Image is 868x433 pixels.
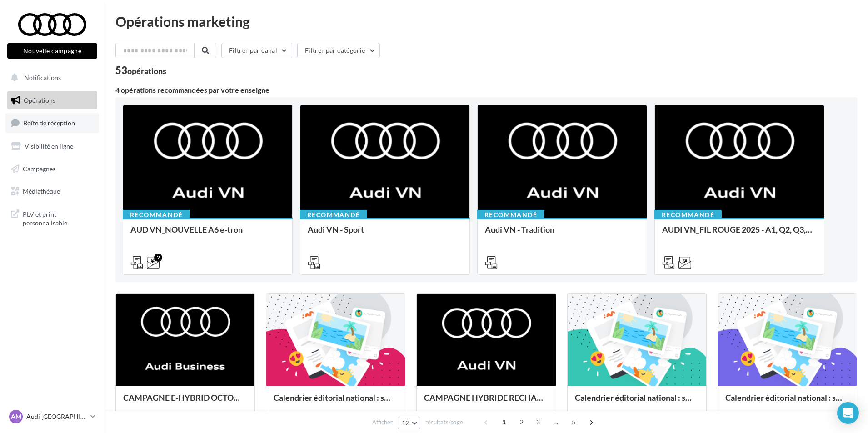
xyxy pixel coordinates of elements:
span: Boîte de réception [23,119,75,127]
a: Boîte de réception [5,113,99,133]
div: Opérations marketing [115,15,857,28]
div: Calendrier éditorial national : semaine du 22.09 au 28.09 [274,393,398,411]
span: PLV et print personnalisable [23,208,94,228]
div: CAMPAGNE HYBRIDE RECHARGEABLE [424,393,548,411]
button: Notifications [5,68,95,87]
span: Opérations [24,96,55,104]
span: Médiathèque [23,187,60,195]
span: Notifications [24,74,61,81]
div: opérations [127,67,166,75]
span: Campagnes [23,164,55,172]
span: Visibilité en ligne [25,142,73,150]
a: Opérations [5,91,99,110]
button: Filtrer par canal [221,43,292,58]
span: 5 [566,415,581,429]
div: AUDI VN_FIL ROUGE 2025 - A1, Q2, Q3, Q5 et Q4 e-tron [662,225,817,243]
div: 4 opérations recommandées par votre enseigne [115,86,857,94]
span: 12 [402,419,409,427]
div: Recommandé [654,210,722,220]
div: Audi VN - Sport [308,225,462,243]
span: résultats/page [425,418,463,427]
div: AUD VN_NOUVELLE A6 e-tron [130,225,285,243]
div: Open Intercom Messenger [837,402,859,424]
div: 2 [154,254,162,262]
a: AM Audi [GEOGRAPHIC_DATA] [7,408,97,425]
a: Médiathèque [5,182,99,201]
div: Calendrier éditorial national : semaine du 15.09 au 21.09 [575,393,699,411]
div: Audi VN - Tradition [485,225,639,243]
div: 53 [115,65,166,75]
p: Audi [GEOGRAPHIC_DATA] [26,412,87,421]
span: Afficher [372,418,393,427]
span: 3 [531,415,545,429]
div: Calendrier éditorial national : semaine du 08.09 au 14.09 [725,393,849,411]
span: ... [549,415,563,429]
button: Nouvelle campagne [7,43,97,59]
div: Recommandé [123,210,190,220]
span: 1 [497,415,511,429]
a: Visibilité en ligne [5,137,99,156]
div: Recommandé [300,210,367,220]
button: Filtrer par catégorie [297,43,380,58]
span: 2 [514,415,529,429]
div: Recommandé [477,210,544,220]
div: CAMPAGNE E-HYBRID OCTOBRE B2B [123,393,247,411]
button: 12 [398,417,421,429]
span: AM [11,412,21,421]
a: Campagnes [5,159,99,179]
a: PLV et print personnalisable [5,204,99,231]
